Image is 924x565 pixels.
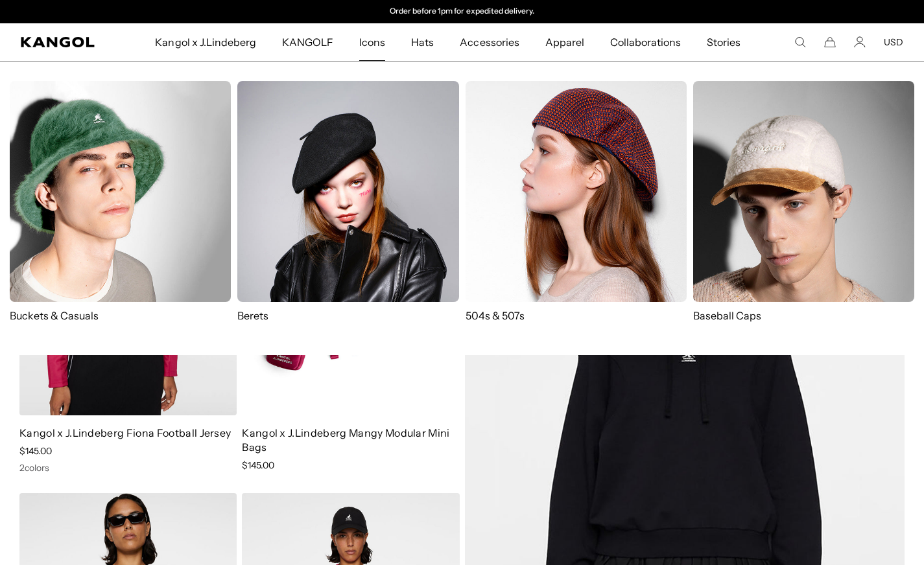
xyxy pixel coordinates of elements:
span: $145.00 [242,459,274,471]
span: Collaborations [610,23,681,61]
span: Apparel [545,23,584,61]
a: Kangol x J.Lindeberg Fiona Football Jersey [19,426,231,439]
a: Account [854,36,866,48]
a: Stories [694,23,753,61]
button: USD [884,36,903,48]
span: KANGOLF [282,23,333,61]
div: Announcement [329,6,596,17]
a: 504s & 507s [466,81,687,323]
span: Kangol x J.Lindeberg [155,23,256,61]
a: Apparel [532,23,597,61]
p: Buckets & Casuals [10,308,231,323]
a: KANGOLF [269,23,346,61]
p: Baseball Caps [693,308,914,323]
span: Stories [707,23,740,61]
a: Buckets & Casuals [10,81,231,323]
a: Berets [237,81,458,323]
span: Accessories [460,23,519,61]
a: Kangol x J.Lindeberg [142,23,269,61]
p: Order before 1pm for expedited delivery. [390,6,534,17]
a: Hats [398,23,447,61]
p: 504s & 507s [466,308,687,323]
span: Hats [411,23,434,61]
div: 2 of 2 [329,6,596,17]
a: Collaborations [597,23,694,61]
div: 2 colors [19,462,237,474]
button: Cart [824,36,836,48]
a: Kangol x J.Lindeberg Mangy Modular Mini Bags [242,426,449,454]
a: Kangol [21,37,102,47]
a: Accessories [447,23,532,61]
summary: Search here [794,36,806,48]
span: $145.00 [19,445,52,457]
a: Baseball Caps [693,81,914,336]
slideshow-component: Announcement bar [329,6,596,17]
p: Berets [237,308,458,323]
a: Icons [346,23,398,61]
span: Icons [359,23,385,61]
